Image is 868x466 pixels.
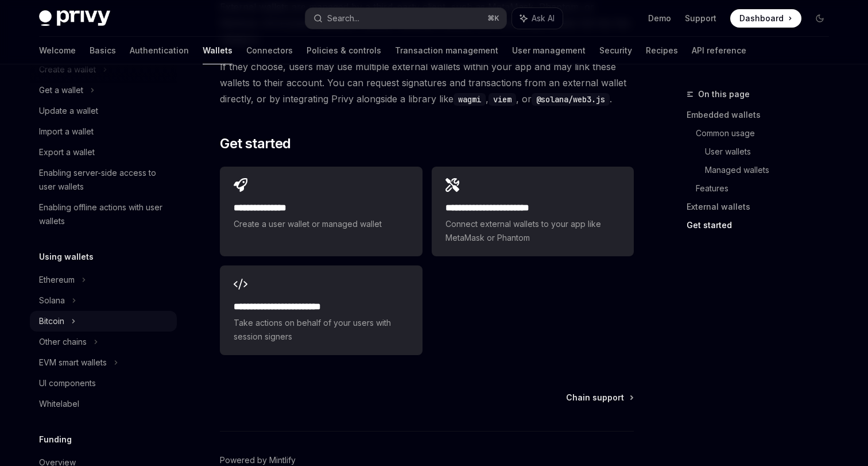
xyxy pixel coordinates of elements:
a: Dashboard [730,9,801,28]
div: Get a wallet [39,83,83,97]
span: Take actions on behalf of your users with session signers [234,316,408,344]
a: Common usage [696,124,838,143]
span: Dashboard [739,13,784,24]
a: Transaction management [395,37,498,64]
a: Basics [90,37,116,64]
div: Enabling server-side access to user wallets [39,166,170,194]
a: Policies & controls [307,37,381,64]
a: Recipes [646,37,678,64]
a: Export a wallet [30,142,177,163]
a: Support [685,13,716,24]
a: Features [696,179,838,198]
a: Authentication [130,37,189,64]
button: Ask AI [512,8,563,29]
button: Search...⌘K [305,8,506,29]
span: Connect external wallets to your app like MetaMask or Phantom [445,217,620,245]
a: API reference [692,37,746,64]
span: Ask AI [532,13,555,24]
a: User management [512,37,586,64]
code: viem [489,93,516,106]
div: Enabling offline actions with user wallets [39,201,170,228]
a: UI components [30,373,177,394]
div: Ethereum [39,273,75,287]
div: Bitcoin [39,314,64,328]
span: Create a user wallet or managed wallet [234,217,408,231]
code: @solana/web3.js [532,93,610,106]
a: Wallets [203,37,232,64]
div: UI components [39,376,96,390]
a: External wallets [687,198,838,216]
a: Security [599,37,632,64]
a: Enabling server-side access to user wallets [30,163,177,197]
a: Demo [648,13,671,24]
div: Solana [39,294,65,307]
button: Toggle dark mode [811,9,829,28]
div: Other chains [39,335,87,349]
div: Whitelabel [39,397,79,411]
span: On this page [698,87,750,101]
div: Export a wallet [39,145,95,159]
a: Powered by Mintlify [220,455,296,466]
span: Chain support [566,392,624,403]
a: Embedded wallets [687,106,838,124]
a: Whitelabel [30,394,177,414]
span: If they choose, users may use multiple external wallets within your app and may link these wallet... [220,59,634,107]
a: Managed wallets [705,161,838,179]
a: User wallets [705,143,838,161]
code: wagmi [454,93,486,106]
span: ⌘ K [487,14,499,23]
a: Get started [687,216,838,234]
div: EVM smart wallets [39,356,107,369]
h5: Using wallets [39,250,94,264]
h5: Funding [39,433,72,446]
div: Update a wallet [39,104,98,118]
a: Connectors [246,37,293,64]
a: Import a wallet [30,121,177,142]
a: Welcome [39,37,76,64]
span: Get started [220,134,290,153]
a: Update a wallet [30,101,177,121]
img: dark logo [39,10,110,26]
div: Search... [327,11,359,25]
div: Import a wallet [39,125,94,138]
a: Chain support [566,392,633,403]
a: Enabling offline actions with user wallets [30,197,177,232]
